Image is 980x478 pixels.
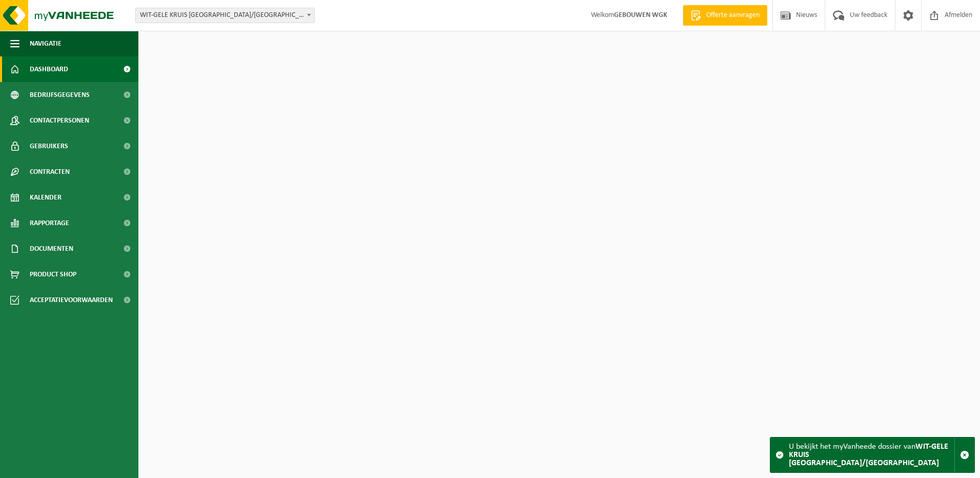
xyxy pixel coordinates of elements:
span: Bedrijfsgegevens [30,82,90,108]
span: Acceptatievoorwaarden [30,287,113,313]
span: WIT-GELE KRUIS OOST-VLAANDEREN/DEINZE [135,8,315,23]
span: Contracten [30,159,70,185]
span: Navigatie [30,31,62,56]
span: Gebruikers [30,133,68,159]
span: WIT-GELE KRUIS OOST-VLAANDEREN/DEINZE [136,8,314,23]
span: Offerte aanvragen [704,10,762,21]
strong: WIT-GELE KRUIS [GEOGRAPHIC_DATA]/[GEOGRAPHIC_DATA] [789,443,948,467]
span: Dashboard [30,56,68,82]
span: Rapportage [30,210,69,236]
a: Offerte aanvragen [683,5,767,26]
span: Kalender [30,185,62,210]
strong: GEBOUWEN WGK [614,11,667,19]
span: Documenten [30,236,73,262]
span: Product Shop [30,262,76,287]
div: U bekijkt het myVanheede dossier van [789,437,954,472]
span: Contactpersonen [30,108,89,133]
